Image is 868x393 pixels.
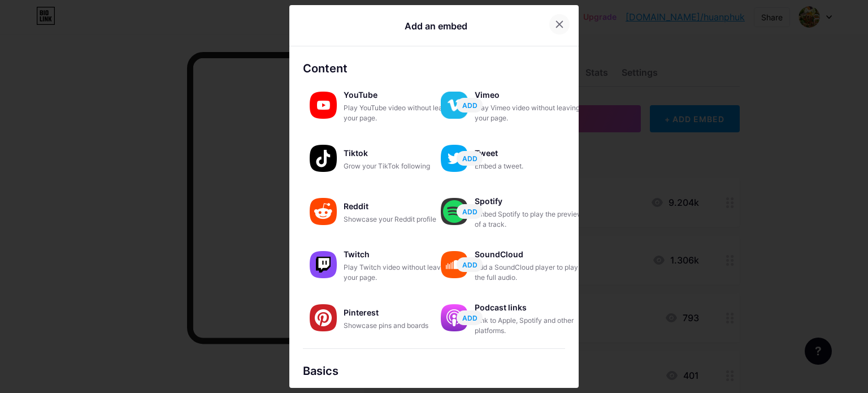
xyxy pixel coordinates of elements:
[344,198,457,214] div: Reddit
[475,87,588,103] div: Vimeo
[457,204,483,219] button: ADD
[344,87,457,103] div: YouTube
[462,207,478,217] span: ADD
[441,145,468,172] img: twitter
[441,92,468,119] img: vimeo
[475,193,588,209] div: Spotify
[475,300,588,316] div: Podcast links
[475,145,588,161] div: Tweet
[457,257,483,272] button: ADD
[475,262,588,283] div: Add a SoundCloud player to play the full audio.
[475,103,588,123] div: Play Vimeo video without leaving your page.
[475,247,588,262] div: SoundCloud
[310,92,337,119] img: youtube
[344,145,457,161] div: Tiktok
[457,98,483,113] button: ADD
[310,198,337,225] img: reddit
[344,247,457,262] div: Twitch
[344,214,457,224] div: Showcase your Reddit profile
[475,209,588,230] div: Embed Spotify to play the preview of a track.
[344,321,457,331] div: Showcase pins and boards
[344,305,457,321] div: Pinterest
[462,101,478,110] span: ADD
[462,313,478,323] span: ADD
[310,145,337,172] img: tiktok
[475,161,588,171] div: Embed a tweet.
[310,304,337,331] img: pinterest
[344,262,457,283] div: Play Twitch video without leaving your page.
[475,316,588,336] div: Link to Apple, Spotify and other platforms.
[441,251,468,278] img: soundcloud
[441,304,468,331] img: podcastlinks
[303,60,565,77] div: Content
[457,310,483,325] button: ADD
[462,154,478,163] span: ADD
[310,251,337,278] img: twitch
[405,19,467,33] div: Add an embed
[457,151,483,166] button: ADD
[303,362,565,379] div: Basics
[462,260,478,270] span: ADD
[344,103,457,123] div: Play YouTube video without leaving your page.
[441,198,468,225] img: spotify
[344,161,457,171] div: Grow your TikTok following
